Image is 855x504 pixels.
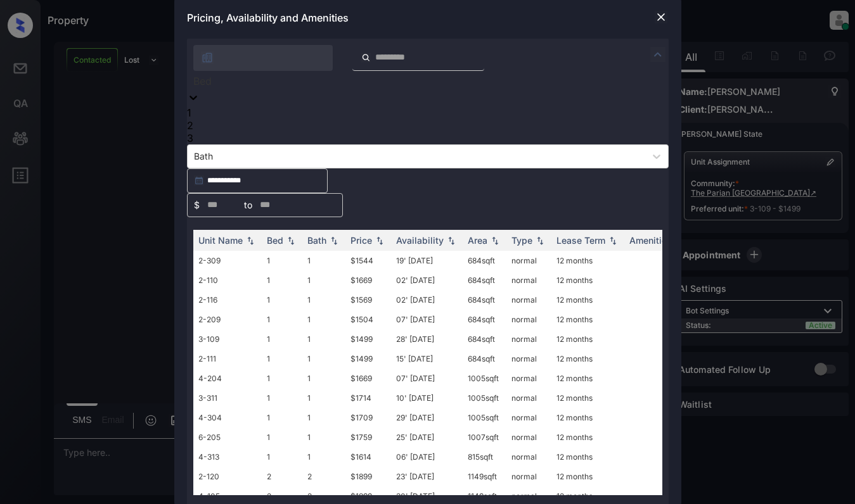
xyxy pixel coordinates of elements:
[506,369,551,388] td: normal
[262,388,302,408] td: 1
[345,467,391,486] td: $1899
[193,251,262,270] td: 2-309
[302,408,345,427] td: 1
[193,349,262,369] td: 2-111
[551,251,624,270] td: 12 months
[463,349,506,369] td: 684 sqft
[302,427,345,447] td: 1
[262,447,302,467] td: 1
[506,408,551,427] td: normal
[345,349,391,369] td: $1499
[463,369,506,388] td: 1005 sqft
[391,408,463,427] td: 29' [DATE]
[506,427,551,447] td: normal
[463,270,506,290] td: 684 sqft
[194,198,200,212] span: $
[193,388,262,408] td: 3-311
[506,447,551,467] td: normal
[463,310,506,329] td: 684 sqft
[345,388,391,408] td: $1714
[302,251,345,270] td: 1
[551,329,624,349] td: 12 months
[187,132,669,144] div: 3
[187,106,669,119] div: 1
[551,310,624,329] td: 12 months
[345,251,391,270] td: $1544
[198,235,243,246] div: Unit Name
[187,119,669,132] div: 2
[551,427,624,447] td: 12 months
[193,369,262,388] td: 4-204
[551,467,624,486] td: 12 months
[193,290,262,310] td: 2-116
[193,447,262,467] td: 4-313
[391,467,463,486] td: 23' [DATE]
[302,388,345,408] td: 1
[506,349,551,369] td: normal
[396,235,444,246] div: Availability
[391,270,463,290] td: 02' [DATE]
[391,349,463,369] td: 15' [DATE]
[193,427,262,447] td: 6-205
[302,329,345,349] td: 1
[262,349,302,369] td: 1
[655,11,667,23] img: close
[506,388,551,408] td: normal
[267,235,283,246] div: Bed
[302,447,345,467] td: 1
[551,447,624,467] td: 12 months
[262,290,302,310] td: 1
[463,447,506,467] td: 815 sqft
[262,427,302,447] td: 1
[463,467,506,486] td: 1149 sqft
[468,235,487,246] div: Area
[262,310,302,329] td: 1
[262,251,302,270] td: 1
[650,47,665,62] img: icon-zuma
[463,388,506,408] td: 1005 sqft
[262,270,302,290] td: 1
[506,290,551,310] td: normal
[201,51,214,64] img: icon-zuma
[345,408,391,427] td: $1709
[302,467,345,486] td: 2
[193,329,262,349] td: 3-109
[262,369,302,388] td: 1
[302,310,345,329] td: 1
[463,290,506,310] td: 684 sqft
[463,251,506,270] td: 684 sqft
[302,349,345,369] td: 1
[391,427,463,447] td: 25' [DATE]
[506,270,551,290] td: normal
[244,236,257,244] img: sorting
[629,235,672,246] div: Amenities
[534,236,546,244] img: sorting
[489,236,501,244] img: sorting
[551,290,624,310] td: 12 months
[328,236,340,244] img: sorting
[361,52,371,63] img: icon-zuma
[285,236,297,244] img: sorting
[506,329,551,349] td: normal
[244,198,252,212] span: to
[345,369,391,388] td: $1669
[391,388,463,408] td: 10' [DATE]
[506,251,551,270] td: normal
[506,467,551,486] td: normal
[262,467,302,486] td: 2
[193,467,262,486] td: 2-120
[345,290,391,310] td: $1569
[506,310,551,329] td: normal
[391,251,463,270] td: 19' [DATE]
[551,349,624,369] td: 12 months
[445,236,458,244] img: sorting
[193,270,262,290] td: 2-110
[391,329,463,349] td: 28' [DATE]
[391,290,463,310] td: 02' [DATE]
[307,235,326,246] div: Bath
[302,270,345,290] td: 1
[551,270,624,290] td: 12 months
[551,388,624,408] td: 12 months
[345,427,391,447] td: $1759
[302,369,345,388] td: 1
